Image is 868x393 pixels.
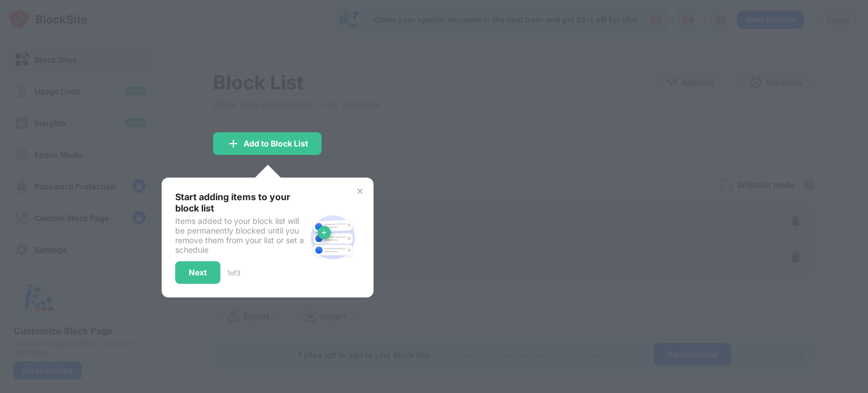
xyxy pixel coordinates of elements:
div: Start adding items to your block list [175,191,306,214]
div: 1 of 3 [227,269,240,277]
div: Items added to your block list will be permanently blocked until you remove them from your list o... [175,216,306,254]
div: Add to Block List [244,139,308,148]
img: x-button.svg [355,187,364,196]
div: Next [189,268,207,277]
img: block-site.svg [306,210,360,265]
